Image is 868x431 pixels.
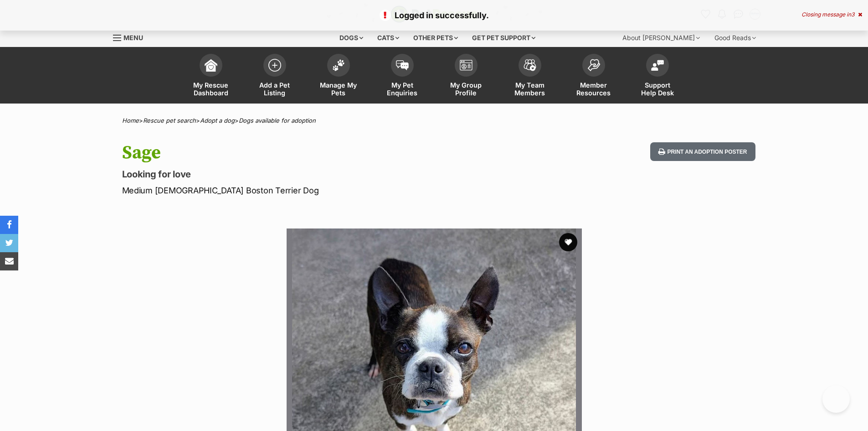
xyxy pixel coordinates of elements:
[396,60,409,70] img: pet-enquiries-icon-7e3ad2cf08bfb03b45e93fb7055b45f3efa6380592205ae92323e6603595dc1f.svg
[637,81,678,97] span: Support Help Desk
[382,81,423,97] span: My Pet Enquiries
[123,34,143,42] span: Menu
[562,49,626,104] a: Member Resources
[333,29,370,47] div: Dogs
[434,49,498,104] a: My Group Profile
[651,60,664,71] img: help-desk-icon-fdf02630f3aa405de69fd3d07c3f3aa587a6932b1a1747fa1d2bba05be0121f9.svg
[626,49,689,104] a: Support Help Desk
[559,233,577,251] button: favourite
[332,59,345,71] img: manage-my-pets-icon-02211641906a0b7f246fdf0571729dbe1e7629f14944591b6c1af311fb30b64b.svg
[616,29,706,47] div: About [PERSON_NAME]
[801,11,862,18] div: Closing message in
[407,29,464,47] div: Other pets
[460,60,473,71] img: group-profile-icon-3fa3cf56718a62981997c0bc7e787c4b2cf8bcc04b72c1350f741eb67cf2f40e.svg
[307,49,370,104] a: Manage My Pets
[122,184,508,197] p: Medium [DEMOGRAPHIC_DATA] Boston Terrier Dog
[268,59,281,72] img: add-pet-listing-icon-0afa8454b4691262ce3f59096e99ab1cd57d4a30225e0717b998d2c9b9846f56.svg
[851,11,854,18] span: 3
[143,117,196,124] a: Rescue pet search
[498,49,562,104] a: My Team Members
[190,81,231,97] span: My Rescue Dashboard
[650,142,755,161] button: Print an adoption poster
[239,117,316,124] a: Dogs available for adoption
[573,81,614,97] span: Member Resources
[200,117,235,124] a: Adopt a dog
[122,168,508,181] p: Looking for love
[466,29,542,47] div: Get pet support
[99,117,769,124] div: > > >
[446,81,487,97] span: My Group Profile
[524,59,536,71] img: team-members-icon-5396bd8760b3fe7c0b43da4ab00e1e3bb1a5d9ba89233759b79545d2d3fc5d0d.svg
[587,59,600,71] img: member-resources-icon-8e73f808a243e03378d46382f2149f9095a855e16c252ad45f914b54edf8863c.svg
[318,81,359,97] span: Manage My Pets
[243,49,307,104] a: Add a Pet Listing
[254,81,295,97] span: Add a Pet Listing
[122,142,508,163] h1: Sage
[822,385,850,413] iframe: Help Scout Beacon - Open
[370,49,434,104] a: My Pet Enquiries
[179,49,243,104] a: My Rescue Dashboard
[113,29,149,45] a: Menu
[509,81,550,97] span: My Team Members
[9,9,859,21] p: Logged in successfully.
[708,29,762,47] div: Good Reads
[122,117,139,124] a: Home
[371,29,406,47] div: Cats
[205,59,217,72] img: dashboard-icon-eb2f2d2d3e046f16d808141f083e7271f6b2e854fb5c12c21221c1fb7104beca.svg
